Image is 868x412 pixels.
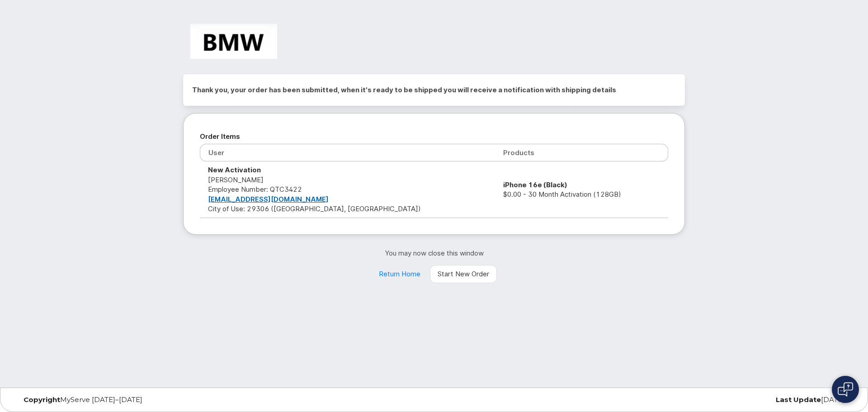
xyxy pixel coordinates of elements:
[192,83,676,97] h2: Thank you, your order has been submitted, when it's ready to be shipped you will receive a notifi...
[208,185,302,194] span: Employee Number: QTC3422
[200,161,495,218] td: [PERSON_NAME] City of Use: 29306 ([GEOGRAPHIC_DATA], [GEOGRAPHIC_DATA])
[371,265,428,283] a: Return Home
[208,166,261,174] strong: New Activation
[190,24,277,59] img: BMW Manufacturing Co LLC
[430,265,497,283] a: Start New Order
[24,395,60,404] strong: Copyright
[200,144,495,161] th: User
[776,395,821,404] strong: Last Update
[495,161,668,218] td: $0.00 - 30 Month Activation (128GB)
[183,248,685,258] p: You may now close this window
[17,396,295,403] div: MyServe [DATE]–[DATE]
[200,130,668,143] h2: Order Items
[503,180,567,189] strong: iPhone 16e (Black)
[573,396,851,403] div: [DATE]
[495,144,668,161] th: Products
[208,195,329,204] a: [EMAIL_ADDRESS][DOMAIN_NAME]
[838,382,853,397] img: Open chat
